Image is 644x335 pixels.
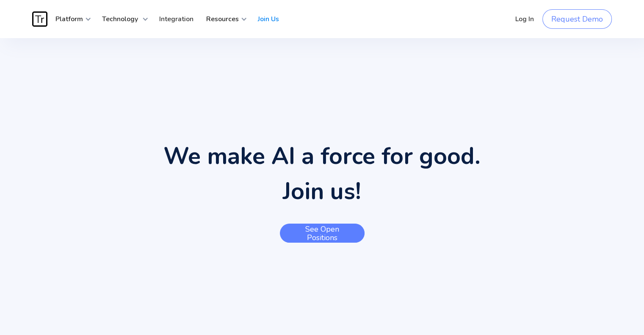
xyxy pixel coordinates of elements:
[206,14,239,24] strong: Resources
[96,6,149,32] div: Technology
[153,6,200,32] a: Integration
[55,14,83,24] strong: Platform
[102,14,138,24] strong: Technology
[32,11,49,27] a: home
[280,224,365,243] a: See open positions
[252,6,285,32] a: Join Us
[49,6,91,32] div: Platform
[163,139,481,209] h1: We make AI a force for good. Join us!
[32,11,47,27] img: Traces Logo
[542,9,612,29] a: Request Demo
[200,6,247,32] div: Resources
[509,6,540,32] a: Log In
